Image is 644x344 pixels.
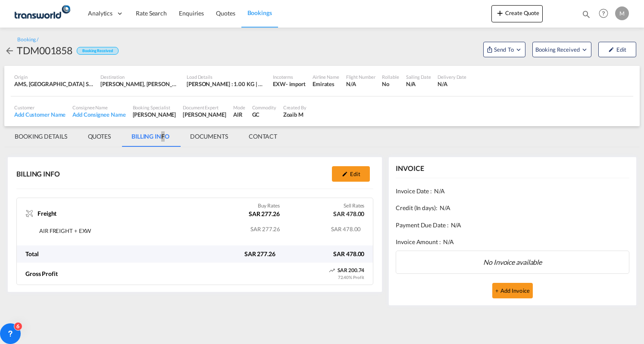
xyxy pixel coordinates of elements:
[183,111,226,118] div: [PERSON_NAME]
[332,166,370,182] button: icon-pencilEdit
[14,80,94,88] div: AMS, Amsterdam Schiphol, Amsterdam, Netherlands, Western Europe, Europe
[273,74,306,80] div: Incoterms
[596,6,611,21] span: Help
[495,8,505,18] md-icon: icon-plus 400-fg
[136,9,167,17] span: Rate Search
[286,80,306,88] div: - import
[4,126,78,147] md-tab-item: BOOKING DETAILS
[88,9,113,18] span: Analytics
[39,227,91,234] span: AIR FREIGHT + EXW
[581,9,591,22] div: icon-magnify
[187,80,266,88] div: [PERSON_NAME] : 1.00 KG | Volumetric Wt : 1.00 KG | Chargeable Wt : 1.00 KG
[4,46,15,56] md-icon: icon-arrow-left
[615,6,629,20] div: M
[396,183,629,200] div: Invoice Date :
[252,111,276,118] div: GC
[216,9,235,17] span: Quotes
[183,104,226,111] div: Document Expert
[4,43,17,57] div: icon-arrow-left
[180,126,238,147] md-tab-item: DOCUMENTS
[382,80,399,88] div: No
[4,126,288,147] md-pagination-wrapper: Use the left and right arrow keys to navigate between tabs
[179,9,204,17] span: Enquiries
[284,250,373,258] div: SAR 478.00
[9,9,181,18] body: Editor, editor24
[328,267,335,274] md-icon: icon-trending-up
[233,111,245,118] div: AIR
[14,111,66,118] div: Add Customer Name
[313,74,339,80] div: Airline Name
[283,104,306,111] div: Created By
[608,46,614,53] md-icon: icon-pencil
[25,270,58,278] div: Gross Profit
[252,104,276,111] div: Commodity
[434,187,445,195] span: N/A
[238,126,288,147] md-tab-item: CONTACT
[313,80,339,88] div: Emirates
[396,233,629,251] div: Invoice Amount :
[483,42,525,57] button: Open demo menu
[100,80,180,88] div: JED, King Abdulaziz International, Jeddah, Saudi Arabia, Middle East, Middle East
[396,251,629,274] div: No Invoice available
[346,74,375,80] div: Flight Number
[72,111,125,118] div: Add Consignee Name
[382,74,399,80] div: Rollable
[249,210,280,220] div: SAR 277.26
[535,45,581,54] span: Booking Received
[250,226,280,232] span: SAR 277.26
[438,74,466,80] div: Delivery Date
[77,47,118,55] div: Booking Received
[598,42,636,57] button: icon-pencilEdit
[17,43,72,57] div: TDM001858
[333,210,364,220] div: SAR 478.00
[17,250,195,258] div: Total
[233,104,245,111] div: Mode
[406,80,431,88] div: N/A
[187,74,266,80] div: Load Details
[322,267,364,274] div: SAR 200.74
[532,42,591,57] button: Open demo menu
[16,169,60,179] div: BILLING INFO
[596,6,615,22] div: Help
[438,80,466,88] div: N/A
[396,217,629,234] div: Payment Due Date :
[443,238,454,246] span: N/A
[451,221,462,229] span: N/A
[195,250,284,258] div: SAR 277.26
[121,126,180,147] md-tab-item: BILLING INFO
[78,126,121,147] md-tab-item: QUOTES
[72,104,125,111] div: Consignee Name
[133,104,176,111] div: Booking Specialist
[342,171,348,177] md-icon: icon-pencil
[283,111,306,118] div: Zoaib M
[38,209,56,218] span: Freight
[344,202,364,210] label: Sell Rates
[338,274,365,280] div: 72.40% Profit
[346,80,375,88] div: N/A
[493,45,515,54] span: Send To
[100,74,180,80] div: Destination
[133,111,176,118] div: [PERSON_NAME]
[492,283,533,298] button: + Add Invoice
[491,5,543,22] button: icon-plus 400-fgCreate Quote
[13,4,71,23] img: 1a84b2306ded11f09c1219774cd0a0fe.png
[331,226,361,232] span: SAR 478.00
[14,104,66,111] div: Customer
[17,36,38,43] div: Booking /
[247,9,272,16] span: Bookings
[258,202,280,210] label: Buy Rates
[396,199,629,217] div: Credit (In days):
[396,164,424,173] div: INVOICE
[406,74,431,80] div: Sailing Date
[440,204,450,212] span: N/A
[273,80,286,88] div: EXW
[581,9,591,19] md-icon: icon-magnify
[14,74,94,80] div: Origin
